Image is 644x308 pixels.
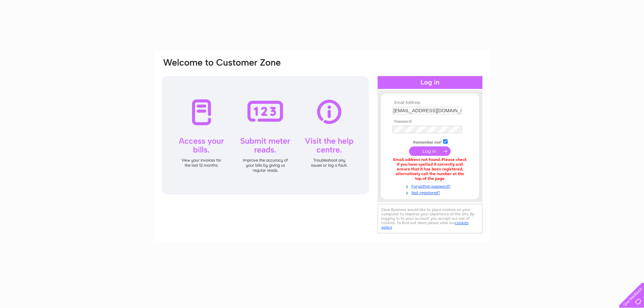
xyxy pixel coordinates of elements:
[409,146,451,156] input: Submit
[381,220,469,230] a: cookies policy
[392,158,468,181] div: Email address not found. Please check if you have spelled it correctly and ensure that it has bee...
[392,189,469,195] a: Not registered?
[391,100,469,105] th: Email Address:
[392,183,469,189] a: Forgotten password?
[391,119,469,124] th: Password:
[391,138,469,145] td: Remember me?
[378,204,482,233] div: Clear Business would like to place cookies on your computer to improve your experience of the sit...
